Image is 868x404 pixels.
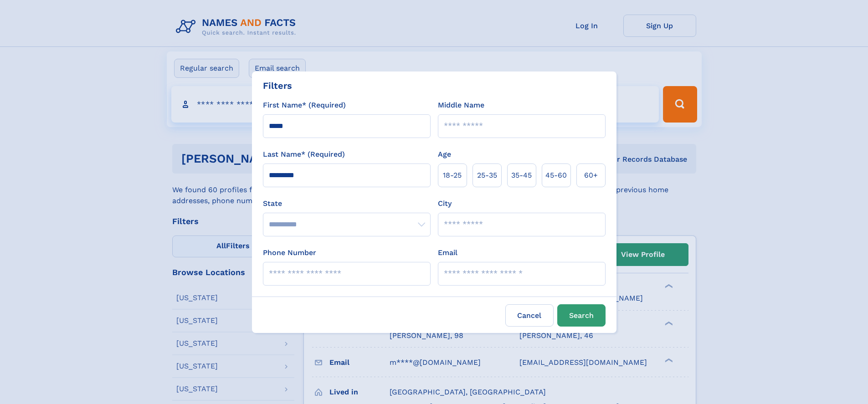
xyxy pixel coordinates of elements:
[438,247,457,258] label: Email
[263,198,431,209] label: State
[263,247,316,258] label: Phone Number
[438,149,451,160] label: Age
[438,100,484,111] label: Middle Name
[263,149,345,160] label: Last Name* (Required)
[584,170,598,181] span: 60+
[263,100,346,111] label: First Name* (Required)
[477,170,497,181] span: 25‑35
[557,304,606,327] button: Search
[438,198,452,209] label: City
[511,170,532,181] span: 35‑45
[505,304,554,327] label: Cancel
[545,170,567,181] span: 45‑60
[443,170,462,181] span: 18‑25
[263,79,292,92] div: Filters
